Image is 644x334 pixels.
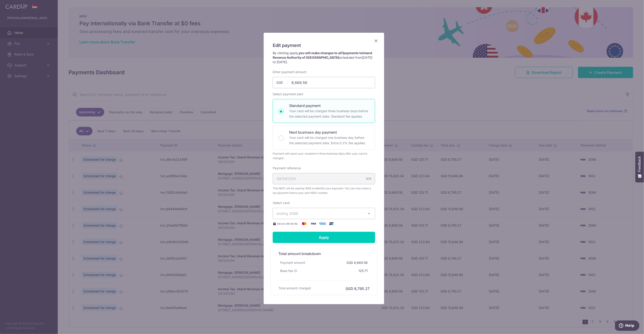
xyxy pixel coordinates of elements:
label: Select card [273,201,290,205]
button: Feedback - Show survey [635,152,644,182]
input: 0.00 [273,77,375,88]
div: 125.71 [357,267,369,275]
p: Your card will be charged one business day before the selected payment date. Extra 0.3% fee applies. [289,135,369,146]
h5: Total amount breakdown [278,251,369,256]
p: Next business day payment [289,130,369,135]
h6: Total amount charged [278,286,311,290]
span: Base fee [280,269,293,273]
iframe: Opens a widget where you can find more information [615,320,639,332]
button: Close [373,38,379,44]
div: Payment amount [278,259,307,267]
label: Payment reference [273,166,301,170]
img: Visa [309,221,318,226]
strong: you will make changes to all payments to [273,51,372,59]
div: 9/35 [366,176,372,181]
span: 7 [342,51,343,55]
div: SGD 8,669.56 [345,259,369,267]
h5: Edit payment [273,42,375,49]
span: Feedback [638,156,642,172]
span: SGD [276,80,288,85]
img: Mastercard [300,221,309,226]
p: Your card will be charged three business days before the selected payment date. Standard fee appl... [289,108,369,119]
span: Secure 256-bit SSL [277,222,298,225]
img: American Express [318,221,327,226]
span: ending 3088 [277,211,298,216]
label: Select payment plan [273,92,303,96]
label: Enter payment amount [273,70,306,74]
input: Apply [273,232,375,243]
p: Standard payment [289,103,369,108]
p: By clicking apply, scheduled from . [273,51,375,64]
button: ending 3088 [273,208,375,219]
div: Payment will reach your recipient in three business days after your card is charged. [273,151,375,160]
img: UnionPay [327,221,336,226]
span: This NRIC will be used by IRAS to identify your payment. You can only make a tax payment tied to ... [273,186,375,195]
h6: SGD 8,795.27 [346,286,369,291]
